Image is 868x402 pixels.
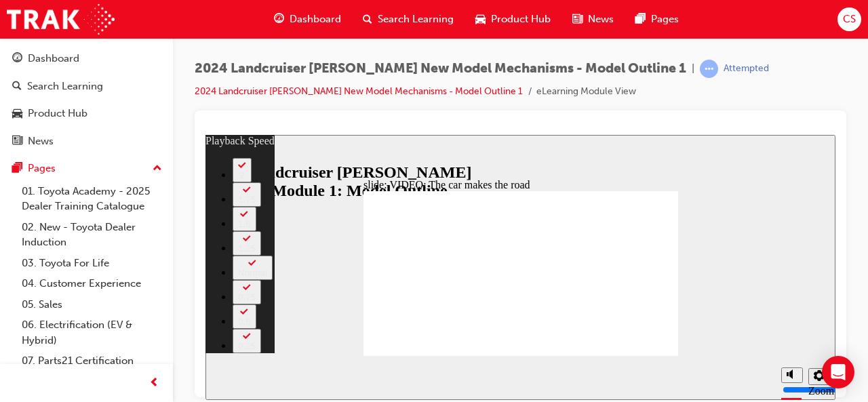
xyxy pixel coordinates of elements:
button: Pages [5,156,167,181]
span: pages-icon [12,163,22,175]
img: Trak [7,4,115,35]
button: 2 [27,23,46,47]
a: Product Hub [5,101,167,126]
input: volume [577,249,665,260]
div: Attempted [724,62,769,75]
span: Product Hub [491,12,551,27]
span: News [588,12,614,27]
span: search-icon [12,81,22,93]
li: eLearning Module View [536,84,636,100]
span: prev-icon [149,375,159,392]
div: Dashboard [28,51,79,66]
span: CS [843,12,856,27]
button: Settings [603,233,625,250]
span: search-icon [363,11,372,28]
button: Mute (Ctrl+Alt+M) [576,233,597,248]
span: guage-icon [12,53,22,65]
div: Product Hub [28,106,87,121]
a: 03. Toyota For Life [16,253,167,274]
a: Dashboard [5,46,167,71]
a: 2024 Landcruiser [PERSON_NAME] New Model Mechanisms - Model Outline 1 [195,85,523,97]
span: Pages [651,12,679,27]
button: CS [837,7,861,31]
a: 06. Electrification (EV & Hybrid) [16,315,167,350]
a: Search Learning [5,74,167,99]
div: Open Intercom Messenger [822,356,854,388]
div: Pages [28,161,56,176]
a: 04. Customer Experience [16,273,167,294]
div: News [28,134,54,149]
a: 07. Parts21 Certification [16,350,167,371]
span: car-icon [475,11,486,28]
span: guage-icon [274,11,284,28]
a: News [5,129,167,154]
a: 05. Sales [16,294,167,315]
a: 01. Toyota Academy - 2025 Dealer Training Catalogue [16,181,167,217]
span: car-icon [12,108,22,120]
span: pages-icon [635,11,646,28]
a: news-iconNews [561,5,625,33]
span: news-icon [572,11,583,28]
a: guage-iconDashboard [263,5,352,33]
a: 02. New - Toyota Dealer Induction [16,217,167,253]
div: misc controls [569,221,623,265]
a: car-iconProduct Hub [465,5,561,33]
span: 2024 Landcruiser [PERSON_NAME] New Model Mechanisms - Model Outline 1 [195,61,686,77]
span: Dashboard [290,12,341,27]
span: up-icon [153,160,162,178]
button: DashboardSearch LearningProduct HubNews [5,43,167,156]
span: Search Learning [378,12,454,27]
span: news-icon [12,136,22,148]
span: learningRecordVerb_ATTEMPT-icon [700,60,718,78]
span: | [692,61,694,77]
a: search-iconSearch Learning [352,5,465,33]
a: pages-iconPages [625,5,690,33]
label: Zoom to fit [603,250,629,286]
div: Search Learning [27,79,103,94]
div: 2 [33,35,41,45]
